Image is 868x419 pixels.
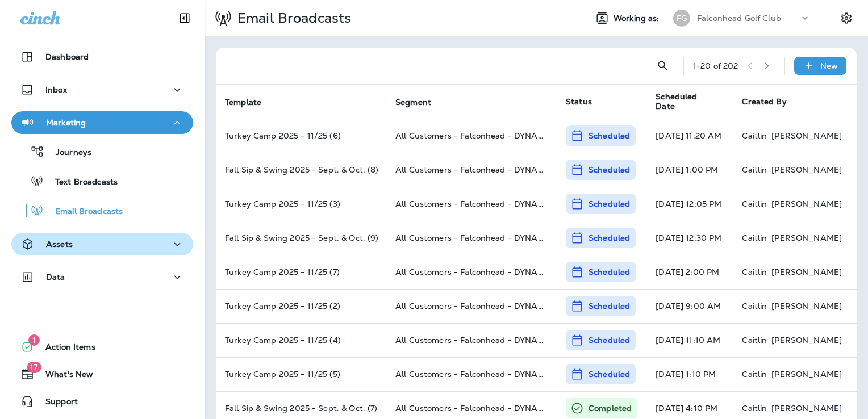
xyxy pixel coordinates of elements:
[742,267,767,276] p: Caitlin
[646,289,733,323] td: [DATE] 9:00 AM
[589,130,630,141] p: Scheduled
[771,336,842,345] p: [PERSON_NAME]
[656,92,728,111] span: Scheduled Date
[27,362,41,373] span: 17
[225,199,377,208] p: Turkey Camp 2025 - 11/25 (3)
[693,61,738,70] div: 1 - 20 of 202
[44,148,91,158] p: Journeys
[45,52,89,61] p: Dashboard
[742,370,767,379] p: Caitlin
[589,198,630,209] p: Scheduled
[11,266,193,288] button: Data
[646,357,733,391] td: [DATE] 1:10 PM
[771,267,842,276] p: [PERSON_NAME]
[395,335,553,345] span: All Customers - Falconhead - DYNAMIC
[771,233,842,242] p: [PERSON_NAME]
[11,45,193,68] button: Dashboard
[395,233,553,243] span: All Customers - Falconhead - DYNAMIC
[11,363,193,386] button: 17What's New
[45,85,67,94] p: Inbox
[771,199,842,208] p: [PERSON_NAME]
[614,14,662,23] span: Working as:
[589,403,632,414] p: Completed
[589,300,630,312] p: Scheduled
[836,8,857,28] button: Settings
[589,232,630,244] p: Scheduled
[646,255,733,289] td: [DATE] 2:00 PM
[34,397,78,410] span: Support
[589,164,630,175] p: Scheduled
[11,169,193,193] button: Text Broadcasts
[673,10,690,27] div: FG
[225,336,377,345] p: Turkey Camp 2025 - 11/25 (4)
[656,92,713,111] span: Scheduled Date
[46,118,86,127] p: Marketing
[646,119,733,153] td: [DATE] 11:20 AM
[395,131,553,141] span: All Customers - Falconhead - DYNAMIC
[771,301,842,311] p: [PERSON_NAME]
[11,233,193,255] button: Assets
[44,177,118,188] p: Text Broadcasts
[34,370,93,383] span: What's New
[742,404,767,413] p: Caitlin
[225,131,377,140] p: Turkey Camp 2025 - 11/25 (6)
[225,267,377,276] p: Turkey Camp 2025 - 11/25 (7)
[233,10,351,27] p: Email Broadcasts
[225,165,377,174] p: Fall Sip & Swing 2025 - Sept. & Oct. (8)
[771,404,842,413] p: [PERSON_NAME]
[11,140,193,164] button: Journeys
[589,334,630,346] p: Scheduled
[646,221,733,255] td: [DATE] 12:30 PM
[742,131,767,140] p: Caitlin
[395,267,553,277] span: All Customers - Falconhead - DYNAMIC
[742,97,786,107] span: Created By
[395,97,446,107] span: Segment
[742,199,767,208] p: Caitlin
[395,403,553,413] span: All Customers - Falconhead - DYNAMIC
[697,14,781,23] p: Falconhead Golf Club
[771,370,842,379] p: [PERSON_NAME]
[225,370,377,379] p: Turkey Camp 2025 - 11/25 (5)
[742,336,767,345] p: Caitlin
[652,55,674,77] button: Search Email Broadcasts
[742,165,767,174] p: Caitlin
[820,61,838,70] p: New
[646,187,733,221] td: [DATE] 12:05 PM
[589,368,630,380] p: Scheduled
[225,301,377,311] p: Turkey Camp 2025 - 11/25 (2)
[742,233,767,242] p: Caitlin
[771,165,842,174] p: [PERSON_NAME]
[225,233,377,242] p: Fall Sip & Swing 2025 - Sept. & Oct. (9)
[646,153,733,187] td: [DATE] 1:00 PM
[11,78,193,101] button: Inbox
[11,390,193,413] button: Support
[646,323,733,357] td: [DATE] 11:10 AM
[771,131,842,140] p: [PERSON_NAME]
[46,273,65,282] p: Data
[395,369,553,379] span: All Customers - Falconhead - DYNAMIC
[395,301,553,311] span: All Customers - Falconhead - DYNAMIC
[46,240,73,249] p: Assets
[34,342,95,356] span: Action Items
[395,98,431,107] span: Segment
[11,111,193,134] button: Marketing
[44,207,123,217] p: Email Broadcasts
[225,97,276,107] span: Template
[395,199,553,209] span: All Customers - Falconhead - DYNAMIC
[589,266,630,278] p: Scheduled
[742,301,767,311] p: Caitlin
[11,336,193,358] button: 1Action Items
[566,97,592,107] span: Status
[225,404,377,413] p: Fall Sip & Swing 2025 - Sept. & Oct. (7)
[225,98,261,107] span: Template
[11,199,193,223] button: Email Broadcasts
[169,7,201,30] button: Collapse Sidebar
[395,165,553,175] span: All Customers - Falconhead - DYNAMIC
[28,334,40,346] span: 1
